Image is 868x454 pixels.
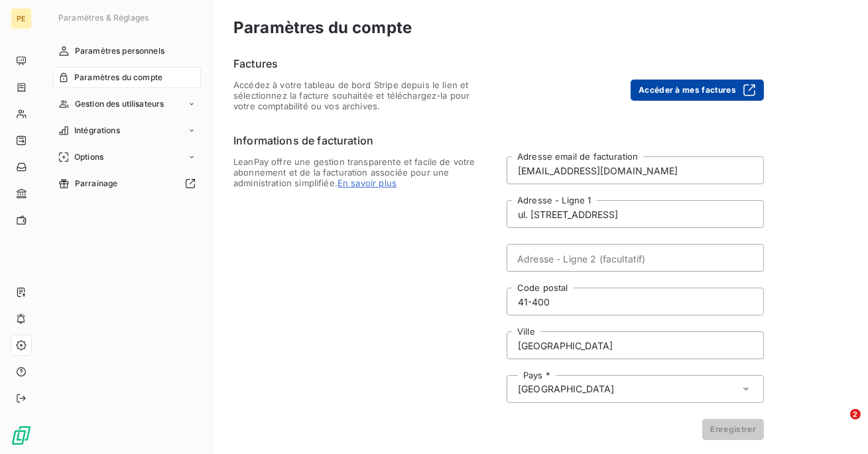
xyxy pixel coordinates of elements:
[507,331,764,359] input: placeholder
[233,16,847,40] h3: Paramètres du compte
[74,125,120,137] span: Intégrations
[507,200,764,228] input: placeholder
[75,45,164,57] span: Paramètres personnels
[75,98,164,110] span: Gestion des utilisateurs
[507,156,764,184] input: placeholder
[507,244,764,272] input: placeholder
[850,409,861,420] span: 2
[74,151,103,163] span: Options
[75,178,118,190] span: Parrainage
[58,13,149,23] span: Paramètres & Réglages
[74,72,162,84] span: Paramètres du compte
[233,80,491,111] span: Accédez à votre tableau de bord Stripe depuis le lien et sélectionnez la facture souhaitée et tél...
[507,288,764,315] input: placeholder
[53,146,201,168] a: Options
[53,173,201,194] a: Parrainage
[53,120,201,141] a: Intégrations
[11,8,32,29] div: PE
[233,156,491,440] span: LeanPay offre une gestion transparente et facile de votre abonnement et de la facturation associé...
[823,409,855,441] iframe: Intercom live chat
[53,93,201,115] a: Gestion des utilisateurs
[11,425,32,446] img: Logo LeanPay
[233,133,764,148] h6: Informations de facturation
[631,80,764,101] button: Accéder à mes factures
[338,178,397,188] span: En savoir plus
[702,419,764,440] button: Enregistrer
[53,67,201,88] a: Paramètres du compte
[518,382,615,396] span: [GEOGRAPHIC_DATA]
[233,56,764,72] h6: Factures
[53,40,201,62] a: Paramètres personnels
